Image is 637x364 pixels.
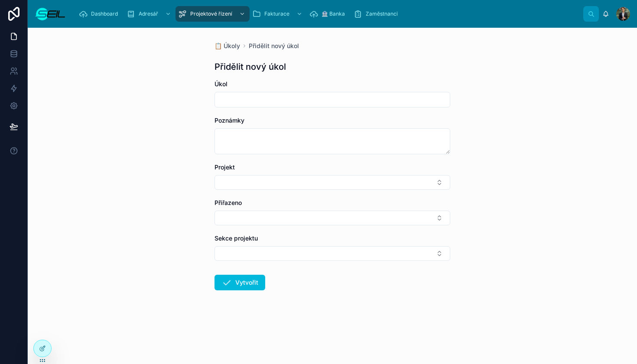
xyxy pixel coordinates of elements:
[214,246,450,261] button: Select Button
[351,6,404,22] a: Zaměstnanci
[307,6,351,22] a: 🏦 Banka
[139,10,158,17] span: Adresář
[190,10,232,17] span: Projektové řízení
[322,10,345,17] span: 🏦 Banka
[175,6,250,22] a: Projektové řízení
[91,10,118,17] span: Dashboard
[264,10,289,17] span: Fakturace
[214,211,450,225] button: Select Button
[250,6,307,22] a: Fakturace
[73,4,583,23] div: scrollable content
[214,80,227,88] span: Úkol
[214,61,286,73] h1: Přidělit nový úkol
[366,10,398,17] span: Zaměstnanci
[35,7,66,21] img: App logo
[214,42,240,50] a: 📋 Úkoly
[214,175,450,190] button: Select Button
[214,117,244,124] span: Poznámky
[76,6,124,22] a: Dashboard
[214,234,258,242] span: Sekce projektu
[249,42,299,50] a: Přidělit nový úkol
[124,6,175,22] a: Adresář
[214,163,235,171] span: Projekt
[214,199,242,206] span: Přiřazeno
[214,275,265,290] button: Vytvořit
